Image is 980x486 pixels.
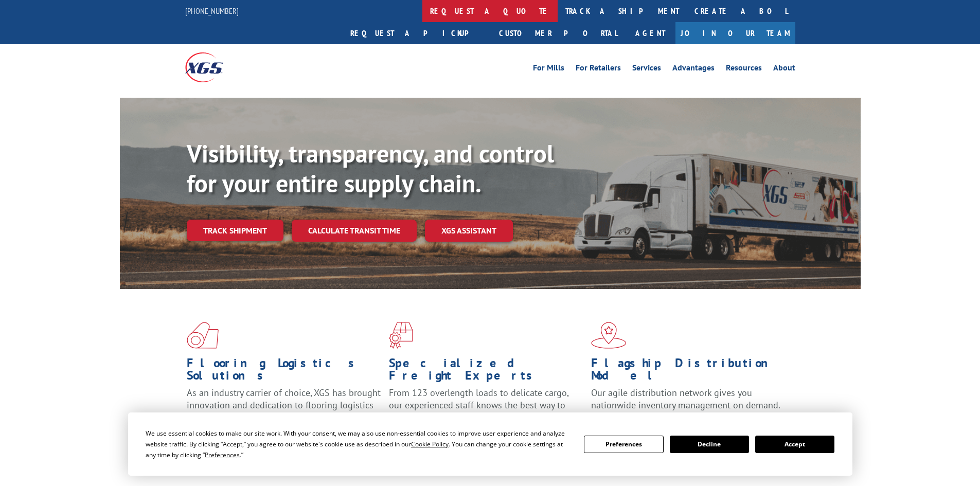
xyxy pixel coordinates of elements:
div: Cookie Consent Prompt [128,412,852,476]
button: Decline [670,436,749,453]
b: Visibility, transparency, and control for your entire supply chain. [187,137,554,199]
a: Agent [625,22,675,44]
img: xgs-icon-total-supply-chain-intelligence-red [187,322,219,349]
h1: Specialized Freight Experts [389,357,583,387]
div: We use essential cookies to make our site work. With your consent, we may also use non-essential ... [146,428,572,460]
a: Resources [726,64,762,75]
a: Customer Portal [491,22,625,44]
button: Preferences [584,436,663,453]
a: For Retailers [576,64,621,75]
a: Join Our Team [675,22,795,44]
a: XGS ASSISTANT [425,220,513,242]
a: Advantages [672,64,715,75]
a: For Mills [533,64,564,75]
span: Cookie Policy [411,440,449,448]
a: Calculate transit time [292,220,417,242]
img: xgs-icon-focused-on-flooring-red [389,322,413,349]
h1: Flagship Distribution Model [591,357,786,387]
a: Request a pickup [343,22,491,44]
button: Accept [755,436,834,453]
img: xgs-icon-flagship-distribution-model-red [591,322,627,349]
h1: Flooring Logistics Solutions [187,357,381,387]
a: [PHONE_NUMBER] [185,6,239,16]
p: From 123 overlength loads to delicate cargo, our experienced staff knows the best way to move you... [389,387,583,433]
a: Services [632,64,661,75]
a: Track shipment [187,220,283,241]
span: Our agile distribution network gives you nationwide inventory management on demand. [591,387,780,411]
a: About [773,64,795,75]
span: As an industry carrier of choice, XGS has brought innovation and dedication to flooring logistics... [187,387,381,423]
span: Preferences [205,451,240,459]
